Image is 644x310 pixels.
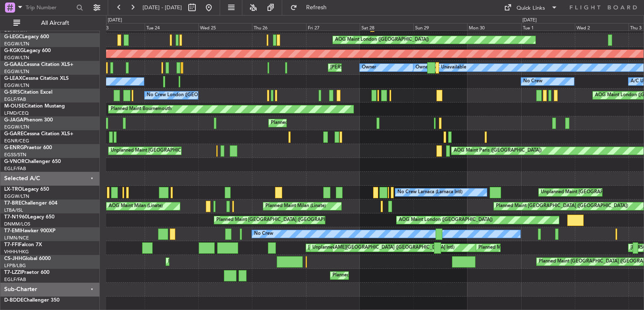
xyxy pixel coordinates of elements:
div: Wed 25 [198,23,252,31]
span: [DATE] - [DATE] [143,4,182,11]
div: Planned Maint Milan (Linate) [265,200,326,213]
input: Trip Number [26,1,74,14]
a: D-BDDEChallenger 350 [4,298,60,303]
button: Refresh [286,1,337,14]
div: AOG Maint London ([GEOGRAPHIC_DATA]) [399,214,493,226]
div: Planned Maint [GEOGRAPHIC_DATA] ([GEOGRAPHIC_DATA]) [478,242,610,254]
a: G-KGKGLegacy 600 [4,48,51,53]
span: G-SIRS [4,90,20,95]
a: T7-FFIFalcon 7X [4,242,42,247]
a: VHHH/HKG [4,249,29,255]
span: M-OUSE [4,104,24,109]
a: G-JAGAPhenom 300 [4,118,53,123]
div: Planned Maint [GEOGRAPHIC_DATA] ([GEOGRAPHIC_DATA]) [168,255,300,268]
div: Unplanned Maint [GEOGRAPHIC_DATA] ([GEOGRAPHIC_DATA]) [111,144,249,157]
div: Sat 28 [360,23,413,31]
a: EGLF/FAB [4,166,26,172]
a: G-SIRSCitation Excel [4,90,52,95]
span: G-LEAX [4,76,22,81]
a: LFMD/CEQ [4,110,29,116]
div: Mon 30 [467,23,521,31]
div: [DATE] [108,17,122,24]
div: AOG Maint Milan (Linate) [109,200,163,213]
span: G-GAAL [4,62,23,67]
div: AOG Maint Paris ([GEOGRAPHIC_DATA]) [454,144,542,157]
div: Planned Maint Bournemouth [111,103,171,116]
div: [PERSON_NAME] ([GEOGRAPHIC_DATA]) [330,61,421,74]
a: EGNR/CEG [4,138,29,144]
span: T7-BRE [4,201,21,206]
div: No Crew Larnaca (Larnaca Intl) [397,186,462,199]
div: Wed 2 [575,23,628,31]
a: EGGW/LTN [4,82,29,89]
a: DNMM/LOS [4,221,30,227]
a: T7-N1960Legacy 650 [4,215,55,220]
a: G-LEAXCessna Citation XLS [4,76,69,81]
a: EGLF/FAB [4,96,26,102]
div: [DATE] [522,17,537,24]
a: LX-TROLegacy 650 [4,187,49,192]
div: Sun 29 [413,23,467,31]
div: Owner [GEOGRAPHIC_DATA] ([GEOGRAPHIC_DATA]) [415,61,531,74]
a: G-VNORChallenger 650 [4,159,61,164]
a: T7-LZZIPraetor 600 [4,270,49,275]
span: CS-JHH [4,256,22,261]
div: No Crew [254,228,273,240]
a: LTBA/ISL [4,207,23,213]
div: [PERSON_NAME][GEOGRAPHIC_DATA] ([GEOGRAPHIC_DATA] Intl) [308,242,454,254]
div: Planned Maint [GEOGRAPHIC_DATA] ([GEOGRAPHIC_DATA]) [216,214,348,226]
span: G-VNOR [4,159,25,164]
a: EGGW/LTN [4,124,29,130]
div: Unplanned Maint [GEOGRAPHIC_DATA] ([GEOGRAPHIC_DATA] Intl) [312,242,458,254]
a: G-ENRGPraetor 600 [4,145,52,150]
div: Planned Maint [GEOGRAPHIC_DATA] ([GEOGRAPHIC_DATA]) [271,117,403,129]
div: Owner [362,61,376,74]
span: D-BDDE [4,298,23,303]
span: LX-TRO [4,187,22,192]
a: LFMN/NCE [4,235,29,241]
span: T7-LZZI [4,270,21,275]
div: Mon 23 [91,23,145,31]
a: EGGW/LTN [4,68,29,75]
div: No Crew London ([GEOGRAPHIC_DATA]) [147,89,236,102]
a: G-GARECessna Citation XLS+ [4,131,73,137]
a: EGSS/STN [4,152,26,158]
a: T7-BREChallenger 604 [4,201,57,206]
div: A/C Unavailable [431,61,466,74]
span: All Aircraft [22,20,88,26]
a: G-GAALCessna Citation XLS+ [4,62,73,67]
div: Tue 24 [145,23,198,31]
a: EGGW/LTN [4,55,29,61]
a: M-OUSECitation Mustang [4,104,65,109]
span: T7-N1960 [4,215,28,220]
button: Quick Links [500,1,562,14]
a: LFPB/LBG [4,263,26,269]
span: G-JAGA [4,118,23,123]
span: G-GARE [4,131,23,137]
span: G-KGKG [4,48,24,53]
div: Planned Maint [GEOGRAPHIC_DATA] ([GEOGRAPHIC_DATA]) [332,269,465,282]
span: Refresh [299,5,334,11]
span: T7-FFI [4,242,19,247]
button: All Aircraft [9,16,91,30]
div: Planned Maint [GEOGRAPHIC_DATA] ([GEOGRAPHIC_DATA]) [496,200,628,213]
div: Tue 1 [521,23,575,31]
div: Fri 27 [306,23,360,31]
a: EGLF/FAB [4,276,26,283]
span: G-ENRG [4,145,24,150]
a: CS-JHHGlobal 6000 [4,256,51,261]
div: Quick Links [517,4,545,13]
a: G-LEGCLegacy 600 [4,34,49,39]
span: G-LEGC [4,34,22,39]
a: EGGW/LTN [4,193,29,200]
a: T7-EMIHawker 900XP [4,229,55,234]
span: T7-EMI [4,229,21,234]
a: EGGW/LTN [4,41,29,47]
div: No Crew [523,75,543,88]
div: Thu 26 [252,23,306,31]
div: AOG Maint London ([GEOGRAPHIC_DATA]) [335,34,429,46]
